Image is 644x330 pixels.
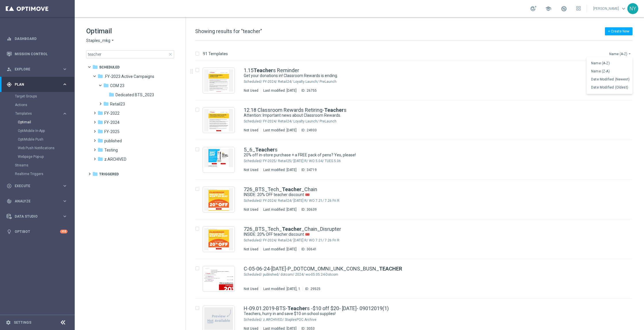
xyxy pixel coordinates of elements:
a: 1.15Teachers Reminder [244,68,299,73]
input: Search Template [86,50,174,58]
img: 34719.jpeg [204,149,233,171]
span: Testing [104,147,118,153]
i: folder [97,147,103,153]
i: folder [109,92,114,97]
button: gps_fixed Plan keyboard_arrow_right [6,82,68,87]
span: FY-2022 [104,111,120,116]
span: Showing results for "teacher" [195,28,262,34]
div: Not Used [244,287,258,291]
a: 726_BTS_Tech_Teacher_Chain_Disrupter [244,227,341,232]
div: ID: [299,207,317,212]
i: keyboard_arrow_right [62,183,68,189]
span: Execute [15,184,62,188]
div: Last modified: [DATE] [261,207,299,212]
i: keyboard_arrow_right [62,214,68,219]
span: Date Modified (Oldest) [591,85,628,89]
i: keyboard_arrow_right [62,198,68,204]
span: Dedicated BTS_2023 [116,92,154,97]
div: Scheduled/ [244,119,262,124]
div: Press SPACE to select this row. [189,259,643,299]
a: INSIDE: 20% OFF teacher discount 🎟️ [244,232,595,237]
span: published [104,138,122,143]
div: 26755 [307,88,317,93]
i: keyboard_arrow_right [62,66,68,72]
button: track_changes Analyze keyboard_arrow_right [6,199,68,204]
div: Scheduled/ [244,159,262,163]
i: folder [97,156,103,162]
span: Name (A-Z) [591,61,610,65]
a: 726_BTS_Tech_Teacher_Chain [244,187,317,192]
a: 12.18 Classroom Rewards Retiring-Teachers [244,108,347,113]
button: Name (Z-A) [587,68,633,76]
div: Scheduled/ [244,79,262,84]
button: + Create New [605,27,633,35]
div: Teachers, hurry in and save $10 on school supplies! [244,311,608,316]
a: 5_6_Teachers [244,147,278,152]
div: Scheduled/FY-2024/Retail24/July 24 R/WO 7.21/7.26 Fri R [263,198,608,203]
div: 30641 [307,247,317,252]
div: Press SPACE to select this row. [189,140,643,180]
button: Date Modified (Oldest) [587,84,633,92]
i: folder [103,83,109,88]
div: Templates [15,112,62,115]
div: 29525 [310,287,320,291]
b: Teacher [255,147,275,153]
div: Realtime Triggers [15,170,74,178]
p: 91 Templates [203,51,228,56]
div: Execute [7,183,62,189]
img: noPreview.jpg [204,307,233,330]
button: Date Modified (Newest) [587,76,633,84]
i: arrow_drop_down [110,38,115,43]
div: 30639 [307,207,317,212]
i: folder [92,64,98,70]
i: track_changes [7,199,12,204]
div: Plan [7,82,62,87]
div: INSIDE: 20% OFF teacher discount 🎟️ [244,232,608,237]
button: Data Studio keyboard_arrow_right [6,214,68,219]
div: Press SPACE to select this row. [189,61,643,100]
a: OptiMobile In-App [18,128,60,133]
span: Analyze [15,199,62,203]
span: Data Studio [15,215,62,218]
button: Staples_mkg arrow_drop_down [86,38,115,43]
div: Analyze [7,199,62,204]
span: Plan [15,83,62,86]
div: INSIDE: 20% OFF teacher discount 🎟️ [244,192,608,197]
i: folder [97,73,103,79]
a: 20% off in-store purchase + a FREE pack of pens? Yes, please! [244,152,595,158]
span: Retail23 [110,101,125,107]
a: Optibot [15,224,60,239]
span: Staples_mkg [86,38,110,43]
a: Webpage Pop-up [18,154,60,159]
button: Mission Control [6,52,68,56]
div: Not Used [244,128,258,133]
button: Templates keyboard_arrow_right [15,111,68,116]
div: Dashboard [7,31,68,46]
img: 30641.jpeg [204,228,233,250]
a: Actions [15,103,60,107]
a: OptiMobile Push [18,137,60,142]
i: folder [92,171,98,177]
div: Scheduled/ [244,198,262,203]
h1: Optimail [86,26,174,36]
button: Name (A-Z) [587,60,633,68]
div: Scheduled/FY-2024/Retail24/July 24 R/WO 7.21/7.26 Fri R [263,238,608,243]
div: Last modified: [DATE], 1 [261,287,303,291]
i: folder [97,119,103,125]
img: 26755.jpeg [204,69,233,92]
i: settings [6,320,11,325]
div: Scheduled/z.ARCHIVED/StaplesPOC Archive [263,317,608,322]
div: lightbulb Optibot +10 [6,229,68,234]
i: lightbulb [7,229,12,234]
div: Templates [15,109,74,161]
i: play_circle_outline [7,183,12,189]
div: Press SPACE to select this row. [189,219,643,259]
button: person_search Explore keyboard_arrow_right [6,67,68,72]
div: ID: [303,287,320,291]
span: Templates [15,112,56,115]
button: equalizer Dashboard [6,37,68,41]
